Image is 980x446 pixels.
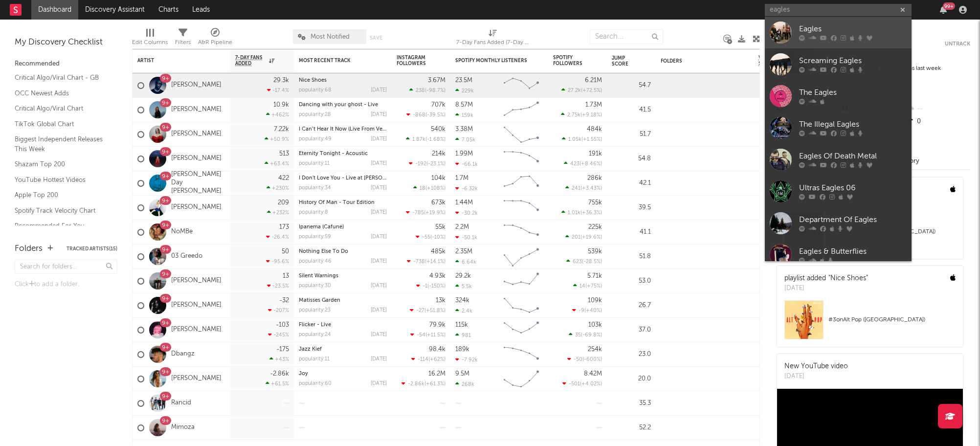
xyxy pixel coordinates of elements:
div: ( ) [416,283,445,289]
div: [DATE] [371,357,387,362]
div: +230 % [267,185,289,191]
div: 9.5M [455,371,469,377]
a: Dancing with your ghost - Live [299,102,378,108]
div: 7.05k [455,136,475,143]
div: 8.42M [584,371,602,377]
div: ( ) [407,258,445,265]
div: The Illegal Eagles [799,119,907,131]
div: popularity: 68 [299,88,332,93]
div: 54.8 [612,153,651,165]
a: OCC Newest Adds [15,88,108,99]
div: popularity: 30 [299,283,331,289]
div: 485k [431,248,445,255]
div: Department Of Eagles [799,214,907,226]
div: New YouTube video [784,361,848,372]
span: -54 [417,333,425,338]
input: Search for artists [765,4,912,16]
div: The Eagles [799,87,907,99]
div: 41.1 [612,226,651,238]
div: ( ) [410,307,445,313]
div: 53.0 [612,275,651,287]
div: Nice Shoes [299,78,387,83]
div: -207 % [268,307,289,313]
div: 286k [587,175,602,181]
div: 513 [279,151,289,157]
a: Eagles Of Death Metal [765,144,912,176]
div: 5.71k [587,273,602,279]
div: Most Recent Track [299,58,372,64]
div: 109k [588,297,602,304]
div: 42.1 [612,178,651,189]
span: +108 % [427,186,444,191]
span: 241 [572,186,580,191]
a: [PERSON_NAME] [171,155,222,163]
span: +3.43 % [582,186,601,191]
div: 98.4k [429,346,445,353]
a: Eagles [765,17,912,48]
span: +40 % [586,308,601,313]
span: -27 [416,308,424,313]
div: Spotify Monthly Listeners [455,58,529,64]
a: 03 Greedo [171,252,202,261]
div: Edit Columns [132,37,168,48]
div: 2.2M [455,224,469,230]
div: ( ) [410,332,445,338]
a: [PERSON_NAME] [171,301,222,310]
div: 189k [455,346,469,353]
div: Click to add a folder. [15,279,117,290]
div: [DATE] [371,210,387,215]
div: 5.5k [455,283,472,290]
div: Instagram Followers [397,55,431,67]
div: 324k [455,297,469,304]
div: ( ) [565,234,602,240]
div: 13 [283,273,289,279]
div: -95.6 % [266,258,289,265]
a: [PERSON_NAME] [171,203,222,212]
span: Most Notified [311,34,350,40]
a: I Don't Love You - Live at [PERSON_NAME] [299,176,406,181]
div: 214k [432,151,445,157]
span: -10 % [432,235,444,240]
a: Ultras Eagles 06 [765,176,912,207]
div: 755k [588,200,602,206]
div: Edit Columns [132,24,168,53]
div: 6.21M [585,77,602,84]
div: ( ) [562,136,602,142]
div: -6.32k [455,185,478,192]
div: ( ) [416,234,445,240]
div: Jump Score [612,55,636,67]
div: +50.9 % [265,136,289,142]
a: Spotify Track Velocity Chart [15,205,108,216]
div: +43 % [269,356,289,362]
div: -245 % [268,332,289,338]
div: 254k [588,346,602,353]
div: Artist [137,58,211,64]
span: -785 [412,210,424,216]
a: NoMBe [171,228,193,236]
span: +11.5 % [427,333,444,338]
div: Screaming Eagles [799,55,907,67]
span: -23.1 % [428,161,444,167]
a: Nice Shoes [299,78,327,83]
a: Recommended For You [15,221,108,231]
a: Biggest Independent Releases This Week [15,134,108,154]
div: [DATE] [371,112,387,117]
a: Critical Algo/Viral Chart - GB [15,72,108,83]
a: [PERSON_NAME] [171,326,222,334]
input: Search for folders... [15,260,117,274]
span: 7-Day Fans Added [235,55,267,67]
div: 99 + [943,2,955,10]
div: ( ) [572,307,602,313]
span: -1.68 % [427,137,444,142]
div: 3.38M [455,126,473,133]
div: 103k [588,322,602,328]
span: +14.1 % [426,259,444,265]
div: 51.7 [612,129,651,140]
span: 423 [570,161,579,167]
div: 422 [278,175,289,181]
div: -30.2k [455,210,478,216]
div: Folders [15,243,43,255]
a: Joy [299,371,308,377]
div: 1.7M [455,175,468,181]
div: popularity: 11 [299,161,330,166]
